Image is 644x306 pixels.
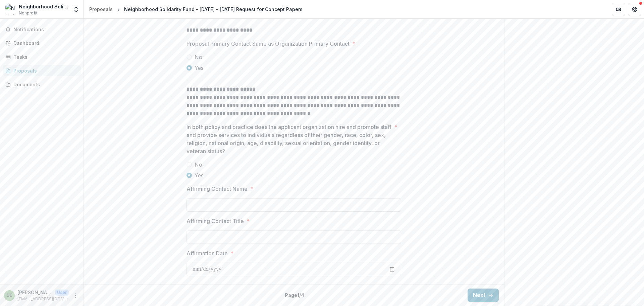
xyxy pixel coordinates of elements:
p: Affirmation Date [186,249,228,257]
div: Dashboard [13,40,75,47]
a: Documents [3,79,81,90]
div: Tasks [13,53,75,60]
p: Affirming Contact Name [186,185,248,193]
img: Neighborhood Solidarity Fund [5,4,16,15]
p: [PERSON_NAME] [17,289,52,296]
div: Neighborhood Solidarity Fund - [DATE] - [DATE] Request for Concept Papers [124,6,303,13]
div: Neighborhood Solidarity Fund [19,3,69,10]
span: Yes [195,64,204,72]
div: Dara Eskridge [7,293,12,298]
p: Page 1 / 4 [285,292,304,299]
a: Dashboard [3,38,81,49]
p: [EMAIL_ADDRESS][DOMAIN_NAME] [17,296,69,302]
button: Partners [612,3,625,16]
span: No [195,161,202,169]
span: No [195,53,202,61]
span: Notifications [13,27,78,33]
button: Get Help [628,3,641,16]
p: Proposal Primary Contact Same as Organization Primary Contact [186,40,350,48]
nav: breadcrumb [87,4,305,14]
p: User [55,290,69,296]
div: Proposals [89,6,113,13]
div: Documents [13,81,75,88]
p: Affirming Contact Title [186,217,244,225]
a: Proposals [87,4,115,14]
button: Open entity switcher [71,3,81,16]
div: Proposals [13,67,75,74]
p: In both policy and practice does the applicant organization hire and promote staff and provide se... [186,123,391,155]
a: Proposals [3,65,81,76]
a: Tasks [3,51,81,62]
span: Yes [195,171,204,179]
button: Notifications [3,24,81,35]
button: More [71,292,79,300]
button: Next [468,289,499,302]
span: Nonprofit [19,10,38,16]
